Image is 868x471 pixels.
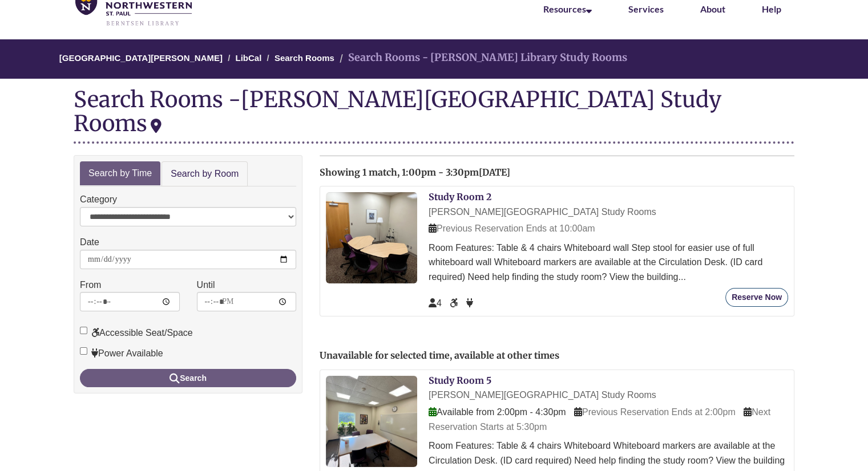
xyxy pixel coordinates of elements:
input: Power Available [80,347,87,355]
a: Search by Time [80,161,160,186]
label: Category [80,192,117,207]
button: Search [80,369,296,387]
span: Previous Reservation Ends at 2:00pm [574,407,736,417]
label: Until [197,278,215,293]
span: Next Reservation Starts at 5:30pm [429,407,770,432]
li: Search Rooms - [PERSON_NAME] Library Study Rooms [337,50,627,66]
img: Study Room 5 [326,376,417,467]
span: The capacity of this space [429,298,442,308]
span: Power Available [466,298,473,308]
a: About [700,3,725,14]
span: , 1:00pm - 3:30pm[DATE] [397,167,510,178]
nav: Breadcrumb [74,39,794,79]
h2: Unavailable for selected time, available at other times [320,351,794,361]
span: Available from 2:00pm - 4:30pm [429,407,566,417]
label: Power Available [80,346,163,361]
a: Resources [543,3,592,14]
a: LibCal [235,53,261,63]
a: Search by Room [162,161,248,187]
label: Date [80,235,99,250]
h2: Showing 1 match [320,168,794,178]
div: [PERSON_NAME][GEOGRAPHIC_DATA] Study Rooms [74,86,721,137]
div: [PERSON_NAME][GEOGRAPHIC_DATA] Study Rooms [429,388,788,403]
a: Study Room 2 [429,191,491,202]
a: Services [628,3,664,14]
div: Room Features: Table & 4 chairs Whiteboard wall Step stool for easier use of full whiteboard wall... [429,241,788,285]
label: Accessible Seat/Space [80,326,193,340]
button: Reserve Now [725,288,788,307]
a: Search Rooms [274,53,334,63]
span: Previous Reservation Ends at 10:00am [429,224,595,233]
a: Help [762,3,781,14]
div: Search Rooms - [74,87,794,143]
label: From [80,278,101,293]
div: [PERSON_NAME][GEOGRAPHIC_DATA] Study Rooms [429,205,788,220]
input: Accessible Seat/Space [80,327,87,334]
a: Study Room 5 [429,375,491,386]
span: Accessible Seat/Space [450,298,460,308]
img: Study Room 2 [326,192,417,283]
a: [GEOGRAPHIC_DATA][PERSON_NAME] [59,53,223,63]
